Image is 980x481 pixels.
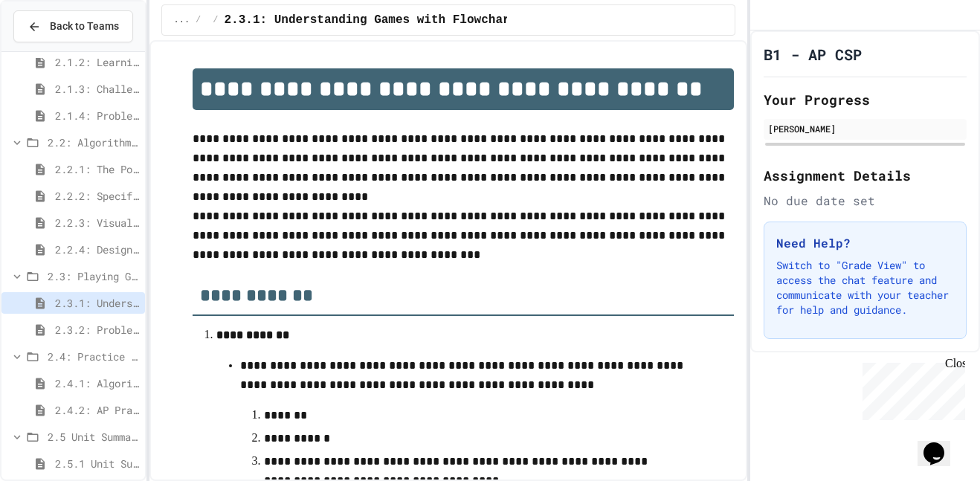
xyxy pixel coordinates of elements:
h1: B1 - AP CSP [764,44,862,65]
span: Back to Teams [50,19,119,34]
div: No due date set [764,192,967,210]
span: 2.3.2: Problem Solving Reflection [55,322,139,338]
h2: Assignment Details [764,165,967,186]
button: Back to Teams [13,10,133,42]
span: 2.5.1 Unit Summary [55,456,139,471]
span: 2.3.1: Understanding Games with Flowcharts [225,11,524,29]
span: 2.1.4: Problem Solving Practice [55,108,139,123]
span: 2.1.3: Challenge Problem - The Bridge [55,81,139,97]
span: 2.3: Playing Games [48,268,139,284]
span: 2.4.1: Algorithm Practice Exercises [55,375,139,391]
span: 2.2.3: Visualizing Logic with Flowcharts [55,215,139,230]
iframe: chat widget [857,357,965,420]
span: 2.2.1: The Power of Algorithms [55,161,139,177]
span: 2.2.2: Specifying Ideas with Pseudocode [55,188,139,204]
span: 2.4.2: AP Practice Questions [55,402,139,418]
span: 2.2.4: Designing Flowcharts [55,242,139,257]
h2: Your Progress [764,89,967,110]
span: 2.3.1: Understanding Games with Flowcharts [55,295,139,311]
div: [PERSON_NAME] [768,122,962,135]
span: 2.2: Algorithms - from Pseudocode to Flowcharts [48,135,139,150]
span: ... [174,14,190,26]
span: 2.5 Unit Summary [48,429,139,445]
iframe: chat widget [918,422,965,466]
span: / [213,14,218,26]
p: Switch to "Grade View" to access the chat feature and communicate with your teacher for help and ... [776,258,954,317]
div: Chat with us now!Close [6,6,103,94]
span: / [196,14,201,26]
span: 2.4: Practice with Algorithms [48,349,139,364]
h3: Need Help? [776,234,954,252]
span: 2.1.2: Learning to Solve Hard Problems [55,54,139,70]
